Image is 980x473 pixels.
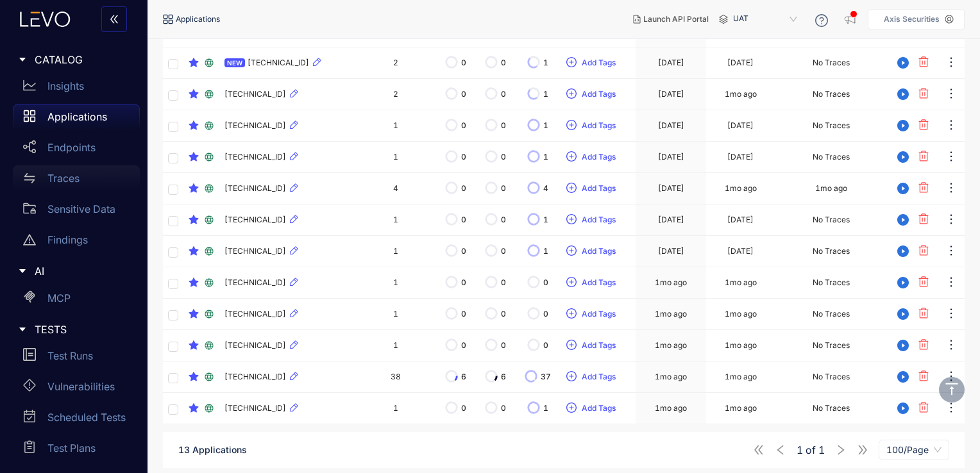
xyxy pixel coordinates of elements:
[893,340,913,351] span: play-circle
[725,278,757,287] div: 1mo ago
[797,444,803,456] span: 1
[461,404,466,413] span: 0
[893,304,913,324] button: play-circle
[47,111,107,122] p: Applications
[893,88,913,100] span: play-circle
[813,153,850,162] div: No Traces
[224,153,286,162] span: [TECHNICAL_ID]
[13,227,140,258] a: Findings
[176,15,220,24] span: Applications
[461,58,466,67] span: 0
[893,214,913,226] span: play-circle
[945,401,958,416] span: ellipsis
[658,121,684,130] div: [DATE]
[566,84,616,104] button: plus-circleAdd Tags
[13,285,140,316] a: MCP
[945,150,958,165] span: ellipsis
[543,247,548,256] span: 1
[818,444,825,456] span: 1
[543,278,548,287] span: 0
[355,361,435,393] td: 38
[582,372,616,381] span: Add Tags
[658,153,684,162] div: [DATE]
[727,247,754,256] div: [DATE]
[47,234,88,245] p: Findings
[461,184,466,193] span: 0
[461,247,466,256] span: 0
[543,90,548,99] span: 1
[224,58,245,67] span: NEW
[566,57,577,69] span: plus-circle
[582,215,616,224] span: Add Tags
[725,404,757,413] div: 1mo ago
[944,381,959,397] span: vertical-align-top
[893,178,913,199] button: play-circle
[727,153,754,162] div: [DATE]
[582,404,616,413] span: Add Tags
[189,340,199,351] span: star
[224,184,286,193] span: [TECHNICAL_ID]
[501,404,506,413] span: 0
[501,341,506,350] span: 0
[945,213,958,228] span: ellipsis
[189,89,199,99] span: star
[945,276,958,290] span: ellipsis
[566,214,577,226] span: plus-circle
[18,267,27,276] span: caret-right
[189,403,199,413] span: star
[813,215,850,224] div: No Traces
[944,272,958,293] button: ellipsis
[566,120,577,131] span: plus-circle
[461,341,466,350] span: 0
[355,267,435,299] td: 1
[501,90,506,99] span: 0
[248,58,309,67] span: [TECHNICAL_ID]
[566,335,616,356] button: plus-circleAdd Tags
[566,151,577,163] span: plus-circle
[944,241,958,261] button: ellipsis
[13,165,140,196] a: Traces
[566,115,616,136] button: plus-circleAdd Tags
[543,341,548,350] span: 0
[35,265,130,277] span: AI
[893,147,913,167] button: play-circle
[355,173,435,204] td: 4
[13,435,140,466] a: Test Plans
[655,310,687,319] div: 1mo ago
[945,244,958,259] span: ellipsis
[355,47,435,79] td: 2
[355,142,435,173] td: 1
[13,343,140,374] a: Test Runs
[189,183,199,194] span: star
[13,404,140,435] a: Scheduled Tests
[47,172,80,184] p: Traces
[893,241,913,261] button: play-circle
[543,121,548,130] span: 1
[461,90,466,99] span: 0
[543,215,548,224] span: 1
[566,53,616,73] button: plus-circleAdd Tags
[655,278,687,287] div: 1mo ago
[18,55,27,64] span: caret-right
[8,46,140,73] div: CATALOG
[725,372,757,381] div: 1mo ago
[501,215,506,224] span: 0
[582,153,616,162] span: Add Tags
[355,204,435,236] td: 1
[944,178,958,199] button: ellipsis
[725,184,757,193] div: 1mo ago
[189,215,199,225] span: star
[189,309,199,319] span: star
[501,278,506,287] span: 0
[893,402,913,414] span: play-circle
[886,440,942,460] span: 100/Page
[944,84,958,104] button: ellipsis
[582,310,616,319] span: Add Tags
[47,411,126,423] p: Scheduled Tests
[658,58,684,67] div: [DATE]
[813,121,850,130] div: No Traces
[582,90,616,99] span: Add Tags
[893,398,913,419] button: play-circle
[566,340,577,351] span: plus-circle
[945,307,958,322] span: ellipsis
